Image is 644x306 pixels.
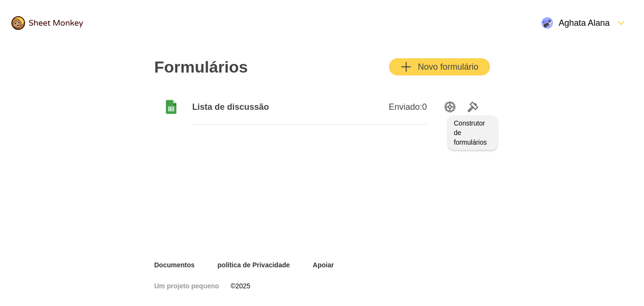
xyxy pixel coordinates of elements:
[192,102,269,112] font: Lista de discussão
[389,58,490,75] button: AdicionarNovo formulário
[154,281,219,291] a: Um projeto pequeno
[154,260,195,270] a: Documentos
[154,282,219,290] font: Um projeto pequeno
[454,119,487,146] font: Construtor de formulários
[11,16,83,30] img: logo@2x.png
[231,282,235,290] font: ©
[235,282,250,290] font: 2025
[154,261,195,269] font: Documentos
[559,18,610,28] font: Aghata Alana
[615,17,627,29] svg: FormDown
[536,11,633,34] button: Abrir Menu
[313,261,334,269] font: Apoiar
[467,101,479,113] svg: Ferramentas
[422,102,427,112] font: 0
[388,102,422,112] font: Enviado:
[217,261,290,269] font: política de Privacidade
[217,260,290,270] a: política de Privacidade
[400,61,412,73] svg: Adicionar
[444,101,456,113] svg: Opções de configuração
[418,62,478,72] font: Novo formulário
[154,58,248,76] font: Formulários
